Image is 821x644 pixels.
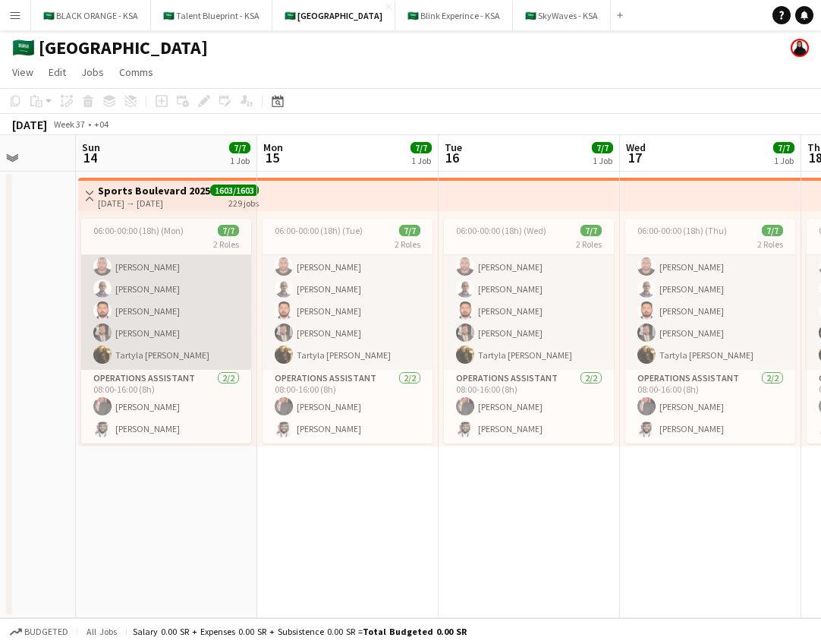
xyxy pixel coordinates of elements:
span: 15 [261,149,283,166]
a: Jobs [75,62,110,82]
app-card-role: Operations Assistant2/208:00-16:00 (8h)[PERSON_NAME][PERSON_NAME] [81,370,251,444]
span: Mon [263,140,283,154]
div: +04 [94,118,109,130]
span: Week 37 [50,118,88,130]
div: 1 Job [411,155,431,166]
app-card-role: VENUE OPERATIONS COORDINATOR5/506:00-00:00 (18h)[PERSON_NAME][PERSON_NAME][PERSON_NAME][PERSON_NA... [81,230,251,370]
h1: 🇸🇦 [GEOGRAPHIC_DATA] [12,36,208,59]
app-card-role: VENUE OPERATIONS COORDINATOR5/506:00-00:00 (18h)[PERSON_NAME][PERSON_NAME][PERSON_NAME][PERSON_NA... [625,230,795,370]
div: [DATE] [12,117,47,132]
a: Edit [42,62,72,82]
div: 1 Job [230,155,250,166]
app-card-role: Operations Assistant2/208:00-16:00 (8h)[PERSON_NAME][PERSON_NAME] [263,370,433,444]
app-card-role: Operations Assistant2/208:00-16:00 (8h)[PERSON_NAME][PERSON_NAME] [444,370,614,444]
span: 16 [442,149,462,166]
span: 7/7 [762,225,783,236]
button: 🇸🇦 Blink Experince - KSA [395,1,513,30]
span: 2 Roles [395,238,420,250]
div: 229 jobs [228,196,259,209]
span: 06:00-00:00 (18h) (Mon) [93,225,184,236]
h3: Sports Boulevard 2025 [98,184,210,197]
app-card-role: VENUE OPERATIONS COORDINATOR5/506:00-00:00 (18h)[PERSON_NAME][PERSON_NAME][PERSON_NAME][PERSON_NA... [263,230,433,370]
app-card-role: VENUE OPERATIONS COORDINATOR5/506:00-00:00 (18h)[PERSON_NAME][PERSON_NAME][PERSON_NAME][PERSON_NA... [444,230,614,370]
a: Comms [113,62,159,82]
span: 2 Roles [757,238,783,250]
button: 🇸🇦 [GEOGRAPHIC_DATA] [272,1,395,30]
app-user-avatar: Bashayr AlSubaie [791,39,809,57]
a: View [6,62,39,82]
app-job-card: 06:00-00:00 (18h) (Thu)7/72 RolesVENUE OPERATIONS COORDINATOR5/506:00-00:00 (18h)[PERSON_NAME][PE... [625,219,795,444]
span: Sun [82,140,100,154]
span: 2 Roles [213,238,239,250]
app-card-role: Operations Assistant2/208:00-16:00 (8h)[PERSON_NAME][PERSON_NAME] [625,370,795,444]
div: 1 Job [774,155,794,166]
span: 14 [80,149,100,166]
span: Comms [119,65,153,79]
span: 17 [624,149,646,166]
span: 06:00-00:00 (18h) (Wed) [456,225,546,236]
span: 1603/1603 [210,185,259,196]
div: [DATE] → [DATE] [98,197,210,209]
app-job-card: 06:00-00:00 (18h) (Wed)7/72 RolesVENUE OPERATIONS COORDINATOR5/506:00-00:00 (18h)[PERSON_NAME][PE... [444,219,614,444]
span: Budgeted [24,627,68,637]
button: Budgeted [8,623,71,640]
app-job-card: 06:00-00:00 (18h) (Tue)7/72 RolesVENUE OPERATIONS COORDINATOR5/506:00-00:00 (18h)[PERSON_NAME][PE... [263,219,433,444]
span: Tue [445,140,462,154]
span: 7/7 [399,225,420,236]
button: 🇸🇦 Talent Blueprint - KSA [151,1,272,30]
button: 🇸🇦 BLACK ORANGE - KSA [31,1,151,30]
button: 🇸🇦 SkyWaves - KSA [513,1,611,30]
span: All jobs [83,626,120,637]
span: View [12,65,33,79]
span: Wed [626,140,646,154]
span: 7/7 [218,225,239,236]
span: 7/7 [229,142,250,153]
span: 7/7 [773,142,794,153]
div: 1 Job [593,155,612,166]
span: 2 Roles [576,238,602,250]
span: 06:00-00:00 (18h) (Tue) [275,225,363,236]
span: Total Budgeted 0.00 SR [363,626,467,637]
span: 7/7 [580,225,602,236]
span: Edit [49,65,66,79]
span: Jobs [81,65,104,79]
span: 7/7 [410,142,432,153]
span: 06:00-00:00 (18h) (Thu) [637,225,727,236]
span: 7/7 [592,142,613,153]
div: Salary 0.00 SR + Expenses 0.00 SR + Subsistence 0.00 SR = [133,626,467,637]
app-job-card: 06:00-00:00 (18h) (Mon)7/72 RolesVENUE OPERATIONS COORDINATOR5/506:00-00:00 (18h)[PERSON_NAME][PE... [81,219,251,444]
